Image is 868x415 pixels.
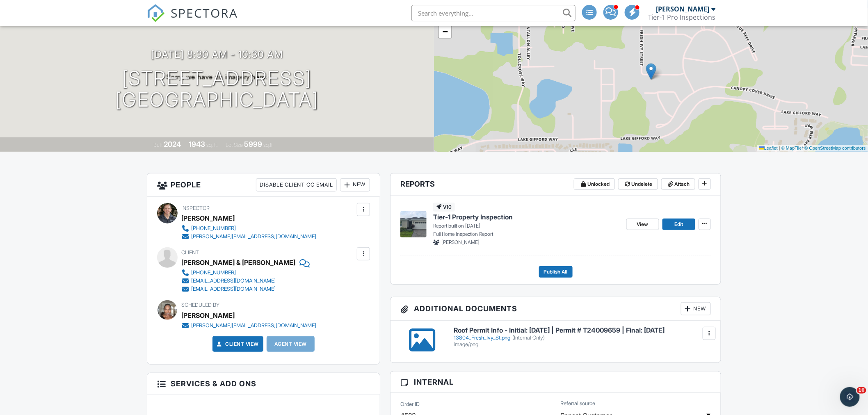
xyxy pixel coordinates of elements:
[147,173,380,197] h3: People
[411,5,576,21] input: Search everything...
[439,25,451,38] a: Zoom out
[181,277,303,285] a: [EMAIL_ADDRESS][DOMAIN_NAME]
[164,140,181,148] div: 2024
[391,372,721,393] h3: Internal
[759,146,778,150] a: Leaflet
[779,146,780,150] span: |
[181,205,210,211] span: Inspector
[840,387,860,407] iframe: Intercom live chat
[215,340,259,348] a: Client View
[181,285,303,293] a: [EMAIL_ADDRESS][DOMAIN_NAME]
[147,4,165,22] img: The Best Home Inspection Software - Spectora
[646,63,656,80] img: Marker
[191,286,276,292] div: [EMAIL_ADDRESS][DOMAIN_NAME]
[391,297,721,321] h3: Additional Documents
[648,13,716,21] div: Tier-1 Pro Inspections
[181,322,316,330] a: [PERSON_NAME][EMAIL_ADDRESS][DOMAIN_NAME]
[154,142,163,148] span: Built
[561,400,596,407] label: Referral source
[207,142,218,148] span: sq. ft.
[656,5,710,13] div: [PERSON_NAME]
[115,68,319,111] h1: [STREET_ADDRESS] [GEOGRAPHIC_DATA]
[181,269,303,277] a: [PHONE_NUMBER]
[805,146,866,150] a: © OpenStreetMap contributors
[191,269,236,276] div: [PHONE_NUMBER]
[857,387,866,394] span: 10
[181,256,295,269] div: [PERSON_NAME] & [PERSON_NAME]
[681,302,711,315] div: New
[181,224,316,233] a: [PHONE_NUMBER]
[781,146,804,150] a: © MapTiler
[264,142,274,148] span: sq.ft.
[191,233,316,240] div: [PERSON_NAME][EMAIL_ADDRESS][DOMAIN_NAME]
[512,335,545,341] span: (Internal Only)
[340,178,370,192] div: New
[454,327,711,348] a: Roof Permit Info - Initial: [DATE] | Permit # T24009659 | Final: [DATE] 13804_Fresh_Ivy_St.png(In...
[191,322,316,329] div: [PERSON_NAME][EMAIL_ADDRESS][DOMAIN_NAME]
[454,335,711,341] div: 13804_Fresh_Ivy_St.png
[400,401,420,408] label: Order ID
[147,11,238,28] a: SPECTORA
[454,341,711,348] div: image/png
[171,4,238,21] span: SPECTORA
[181,249,199,255] span: Client
[189,140,206,148] div: 1943
[191,278,276,284] div: [EMAIL_ADDRESS][DOMAIN_NAME]
[181,233,316,241] a: [PERSON_NAME][EMAIL_ADDRESS][DOMAIN_NAME]
[191,225,236,232] div: [PHONE_NUMBER]
[443,26,448,36] span: −
[181,309,235,322] div: [PERSON_NAME]
[181,302,219,308] span: Scheduled By
[226,142,243,148] span: Lot Size
[147,373,380,394] h3: Services & Add ons
[244,140,263,148] div: 5999
[181,212,235,224] div: [PERSON_NAME]
[256,178,337,192] div: Disable Client CC Email
[151,49,283,60] h3: [DATE] 8:30 am - 10:30 am
[454,327,711,334] h6: Roof Permit Info - Initial: [DATE] | Permit # T24009659 | Final: [DATE]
